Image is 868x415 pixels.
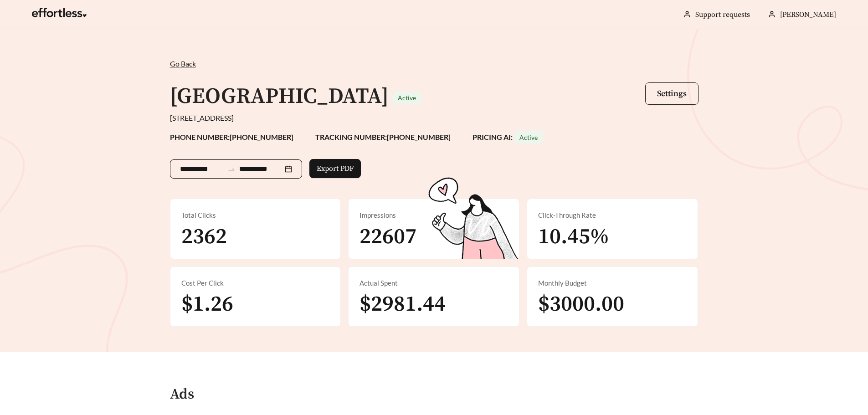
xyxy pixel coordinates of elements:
span: 10.45% [538,223,609,251]
span: [PERSON_NAME] [780,10,836,19]
span: Go Back [170,59,196,68]
span: 2362 [181,223,227,251]
span: Active [519,133,538,141]
div: Click-Through Rate [538,210,687,220]
span: Export PDF [317,163,354,174]
div: Actual Spent [360,278,508,288]
div: Cost Per Click [181,278,330,288]
span: swap-right [227,165,236,174]
span: Settings [657,88,687,99]
span: Active [398,94,416,102]
strong: PHONE NUMBER: [PHONE_NUMBER] [170,133,293,141]
button: Export PDF [309,159,361,178]
button: Settings [645,82,699,105]
div: Impressions [360,210,508,220]
a: Support requests [695,10,750,19]
span: to [227,165,236,173]
span: $1.26 [181,291,233,318]
span: $3000.00 [538,291,624,318]
span: $2981.44 [360,291,446,318]
strong: PRICING AI: [473,133,543,141]
h4: Ads [170,387,194,403]
strong: TRACKING NUMBER: [PHONE_NUMBER] [315,133,451,141]
h1: [GEOGRAPHIC_DATA] [170,83,389,110]
div: Total Clicks [181,210,330,220]
span: 22607 [360,223,416,251]
div: Monthly Budget [538,278,687,288]
div: [STREET_ADDRESS] [170,113,699,123]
